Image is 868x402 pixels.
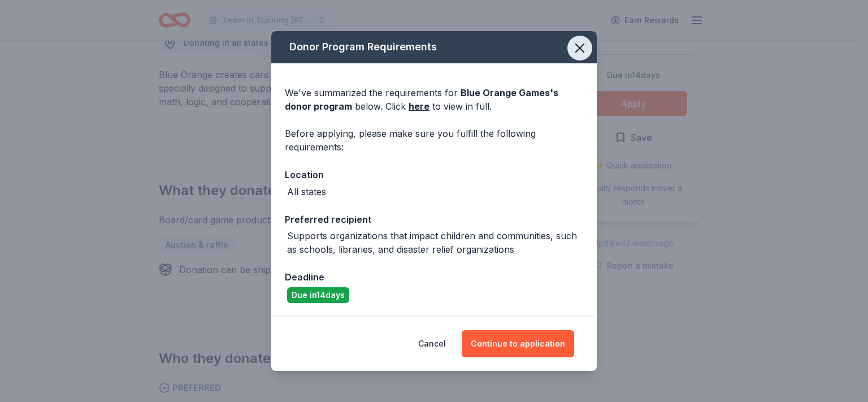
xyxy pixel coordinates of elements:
[287,185,326,198] div: All states
[285,127,583,154] div: Before applying, please make sure you fulfill the following requirements:
[287,229,583,256] div: Supports organizations that impact children and communities, such as schools, libraries, and disa...
[287,287,349,303] div: Due in 14 days
[285,212,583,227] div: Preferred recipient
[271,31,597,63] div: Donor Program Requirements
[418,330,446,357] button: Cancel
[285,167,583,182] div: Location
[409,100,429,113] a: here
[462,330,574,357] button: Continue to application
[285,270,583,284] div: Deadline
[285,86,583,113] div: We've summarized the requirements for below. Click to view in full.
